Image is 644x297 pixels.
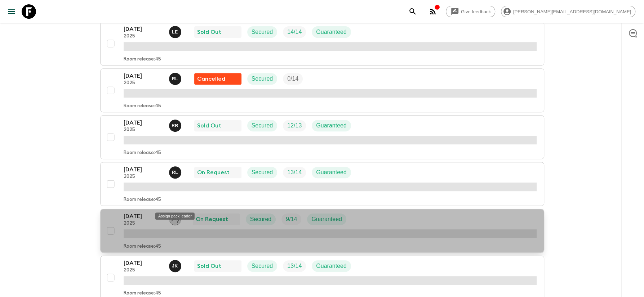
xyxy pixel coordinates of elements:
span: Rabata Legend Mpatamali [169,75,183,81]
p: 2025 [124,80,163,86]
p: 14 / 14 [287,28,302,36]
span: Jamie Keenan [169,262,183,268]
p: R L [172,170,178,175]
button: search adventures [405,4,420,19]
p: Sold Out [197,262,221,270]
p: 2025 [124,33,163,39]
p: [DATE] [124,165,163,174]
button: [DATE]2025Rabata Legend MpatamaliOn RequestSecuredTrip FillGuaranteedRoom release:45 [100,162,544,206]
p: J K [172,263,178,269]
p: R L [172,76,178,82]
div: Trip Fill [281,213,301,225]
div: Secured [247,120,277,131]
p: Secured [252,121,273,130]
button: LE [169,26,183,38]
p: 13 / 14 [287,168,302,177]
p: Guaranteed [316,121,347,130]
div: Secured [247,167,277,178]
p: Secured [252,262,273,270]
div: Trip Fill [283,73,303,85]
p: Sold Out [197,28,221,36]
p: Room release: 45 [124,57,161,62]
p: [DATE] [124,212,163,221]
p: 2025 [124,174,163,180]
p: Cancelled [197,75,225,83]
p: [DATE] [124,72,163,80]
button: [DATE]2025Rabata Legend MpatamaliFlash Pack cancellationSecuredTrip FillRoom release:45 [100,68,544,112]
div: Trip Fill [283,26,306,38]
div: Secured [247,73,277,85]
p: Room release: 45 [124,291,161,296]
p: Room release: 45 [124,197,161,203]
p: R R [172,123,178,129]
p: [DATE] [124,259,163,267]
span: Leslie Edgar [169,28,183,34]
p: Guaranteed [316,168,347,177]
button: menu [4,4,19,19]
div: Trip Fill [283,260,306,272]
span: Rabata Legend Mpatamali [169,168,183,174]
span: Give feedback [457,9,495,14]
button: [DATE]2025Roland RauSold OutSecuredTrip FillGuaranteedRoom release:45 [100,115,544,159]
p: Secured [252,168,273,177]
p: Guaranteed [316,262,347,270]
p: 2025 [124,127,163,133]
div: Secured [247,260,277,272]
p: On Request [197,168,230,177]
button: RR [169,120,183,132]
p: 0 / 14 [287,75,298,83]
div: Trip Fill [283,167,306,178]
p: [DATE] [124,118,163,127]
span: Roland Rau [169,122,183,127]
p: Guaranteed [316,28,347,36]
span: [PERSON_NAME][EMAIL_ADDRESS][DOMAIN_NAME] [509,9,635,14]
p: Secured [252,28,273,36]
div: Assign pack leader [155,212,195,220]
button: [DATE]2025Assign pack leaderOn RequestSecuredTrip FillGuaranteedRoom release:45 [100,209,544,253]
p: L E [172,29,178,35]
div: [PERSON_NAME][EMAIL_ADDRESS][DOMAIN_NAME] [501,6,635,17]
p: 2025 [124,221,163,226]
div: Secured [247,26,277,38]
p: 2025 [124,267,163,273]
p: Secured [252,75,273,83]
div: Secured [246,213,276,225]
p: Room release: 45 [124,244,161,249]
p: On Request [196,215,228,224]
a: Give feedback [446,6,495,17]
button: RL [169,166,183,179]
p: 12 / 13 [287,121,302,130]
p: Room release: 45 [124,150,161,156]
button: RL [169,73,183,85]
button: [DATE]2025Leslie EdgarSold OutSecuredTrip FillGuaranteedRoom release:45 [100,22,544,66]
button: JK [169,260,183,272]
p: [DATE] [124,25,163,33]
p: Sold Out [197,121,221,130]
p: 13 / 14 [287,262,302,270]
div: Trip Fill [283,120,306,131]
span: Assign pack leader [169,215,181,221]
p: Secured [250,215,272,224]
p: Room release: 45 [124,103,161,109]
div: Flash Pack cancellation [194,73,241,85]
p: Guaranteed [311,215,342,224]
p: 9 / 14 [286,215,297,224]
